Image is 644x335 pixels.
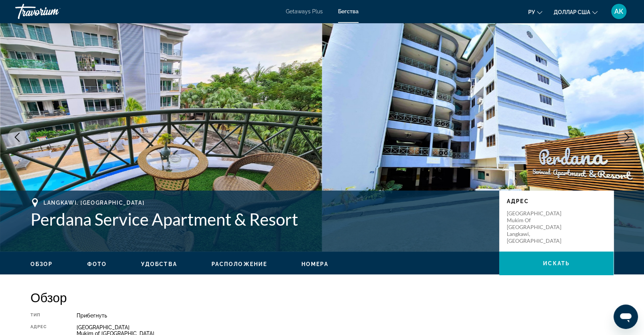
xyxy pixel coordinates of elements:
[609,3,629,19] button: Меню пользователя
[30,290,614,305] h2: Обзор
[528,9,535,15] font: ру
[338,8,359,14] a: Бегства
[77,313,614,319] div: Прибегнуть
[211,261,267,268] button: Расположение
[87,261,107,268] button: Фото
[301,261,328,267] span: Номера
[499,252,614,275] button: искать
[141,261,177,267] span: Удобства
[30,261,53,268] button: Обзор
[30,209,492,229] h1: Perdana Service Apartment & Resort
[614,305,638,329] iframe: Кнопка запуска окна обмена сообщениями
[286,8,323,14] a: Getaways Plus
[507,210,568,244] p: [GEOGRAPHIC_DATA] Mukim of [GEOGRAPHIC_DATA] Langkawi, [GEOGRAPHIC_DATA]
[543,260,570,266] span: искать
[15,2,91,21] a: Травориум
[301,261,328,268] button: Номера
[528,6,542,18] button: Изменить язык
[507,198,606,204] p: Адрес
[87,261,107,267] span: Фото
[554,6,598,18] button: Изменить валюту
[43,200,144,206] span: Langkawi, [GEOGRAPHIC_DATA]
[617,128,636,147] button: Next image
[614,7,623,15] font: АК
[30,261,53,267] span: Обзор
[30,313,58,319] div: Тип
[8,128,27,147] button: Previous image
[554,9,590,15] font: доллар США
[141,261,177,268] button: Удобства
[211,261,267,267] span: Расположение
